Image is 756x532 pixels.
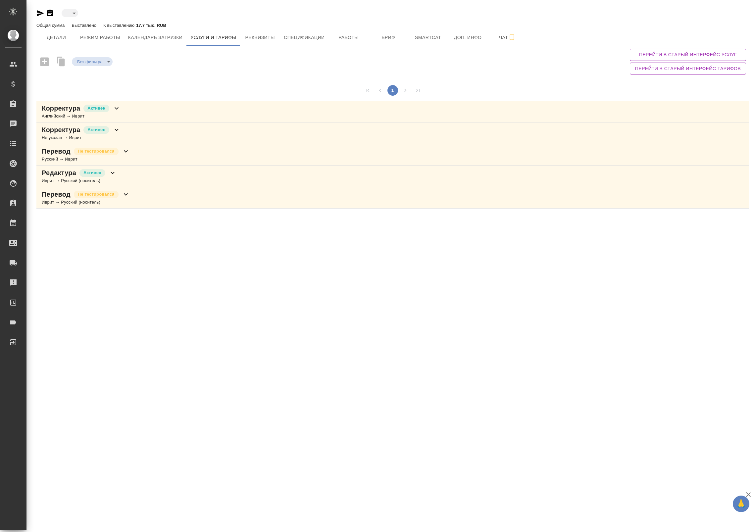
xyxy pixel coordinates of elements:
p: Редактура [42,168,76,177]
p: Активен [87,126,105,133]
span: Перейти в старый интерфейс тарифов [635,65,741,73]
span: Календарь загрузки [128,33,183,42]
p: Перевод [42,190,71,199]
span: 🙏 [735,497,747,511]
button: Перейти в старый интерфейс услуг [630,49,746,61]
button: 🙏 [733,496,749,512]
p: Активен [87,105,105,112]
div: Иврит → Русский (носитель) [42,199,130,206]
button: Скопировать ссылку [46,9,54,17]
span: Реквизиты [244,33,276,42]
div: РедактураАктивенИврит → Русский (носитель) [36,166,749,187]
span: Спецификации [284,33,325,42]
div: Русский → Иврит [42,156,130,163]
div: ПереводНе тестировалсяРусский → Иврит [36,144,749,166]
p: Корректура [42,104,80,113]
p: Не тестировался [78,148,115,155]
div: КорректураАктивенАнглийский → Иврит [36,101,749,122]
p: Общая сумма [36,23,66,28]
div: КорректураАктивенНе указан → Иврит [36,122,749,144]
span: Бриф [373,33,404,42]
p: 17.7 тыс. RUB [136,23,166,28]
span: Доп. инфо [452,33,484,42]
p: Активен [83,169,101,176]
span: Перейти в старый интерфейс услуг [635,51,741,59]
div: Английский → Иврит [42,113,121,120]
span: Детали [40,33,72,42]
p: Перевод [42,147,71,156]
div: ​ [72,57,113,66]
svg: Подписаться [508,33,516,41]
button: Перейти в старый интерфейс тарифов [630,63,746,75]
div: Иврит → Русский (носитель) [42,177,117,184]
span: Услуги и тарифы [190,33,236,42]
button: Скопировать ссылку для ЯМессенджера [36,9,44,17]
p: Выставлено [72,23,98,28]
span: Smartcat [412,33,444,42]
span: Чат [492,33,524,42]
p: Корректура [42,125,80,134]
div: ПереводНе тестировалсяИврит → Русский (носитель) [36,187,749,209]
button: Без фильтра [75,59,105,65]
p: Не тестировался [78,191,115,198]
span: Режим работы [80,33,120,42]
div: ​ [62,9,78,17]
nav: pagination navigation [361,85,424,96]
div: Не указан → Иврит [42,134,121,141]
span: Работы [333,33,365,42]
p: К выставлению [103,23,136,28]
